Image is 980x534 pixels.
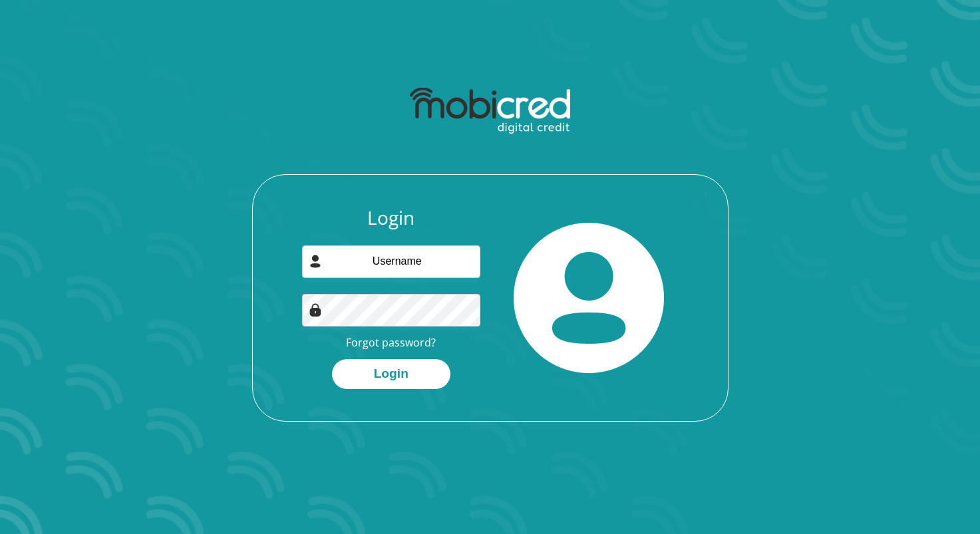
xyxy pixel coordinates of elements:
img: Image [309,303,322,317]
h3: Login [302,207,480,229]
input: Username [302,245,480,278]
a: Forgot password? [346,335,436,350]
button: Login [332,359,450,389]
img: mobicred logo [410,88,570,134]
img: user-icon image [309,255,322,268]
